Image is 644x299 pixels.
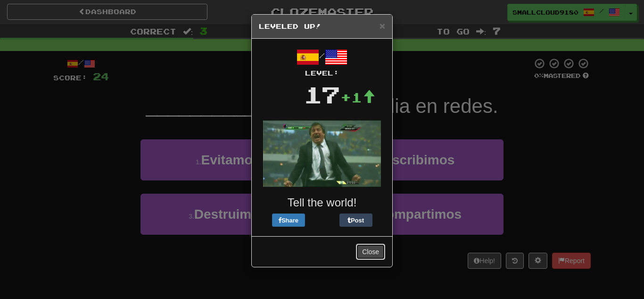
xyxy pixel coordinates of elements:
[263,120,381,187] img: soccer-coach-2-a9306edb2ed3f6953285996bb4238f2040b39cbea5cfbac61ac5b5c8179d3151.gif
[380,21,385,31] button: Close
[305,214,339,227] iframe: X Post Button
[380,20,385,31] span: ×
[356,244,385,260] button: Close
[259,196,385,209] h3: Tell the world!
[304,78,340,111] div: 17
[259,68,385,78] div: Level:
[272,214,305,227] button: Share
[259,22,385,31] h5: Leveled Up!
[339,214,372,227] button: Post
[340,88,375,107] div: +1
[259,46,385,78] div: /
